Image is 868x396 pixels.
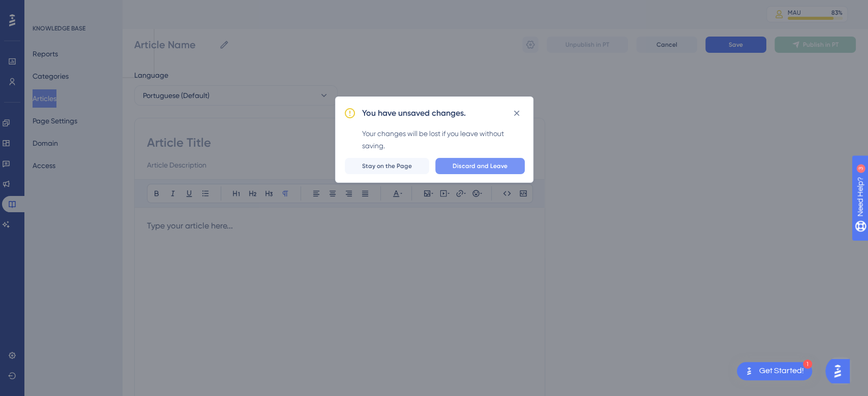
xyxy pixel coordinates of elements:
[737,362,812,380] div: Open Get Started! checklist, remaining modules: 1
[362,107,466,119] h2: You have unsaved changes.
[453,162,507,170] span: Discard and Leave
[24,3,64,15] span: Need Help?
[71,5,74,13] div: 3
[362,127,525,152] div: Your changes will be lost if you leave without saving.
[362,162,412,170] span: Stay on the Page
[825,356,856,386] iframe: UserGuiding AI Assistant Launcher
[743,365,755,377] img: launcher-image-alternative-text
[759,366,804,377] div: Get Started!
[803,359,812,369] div: 1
